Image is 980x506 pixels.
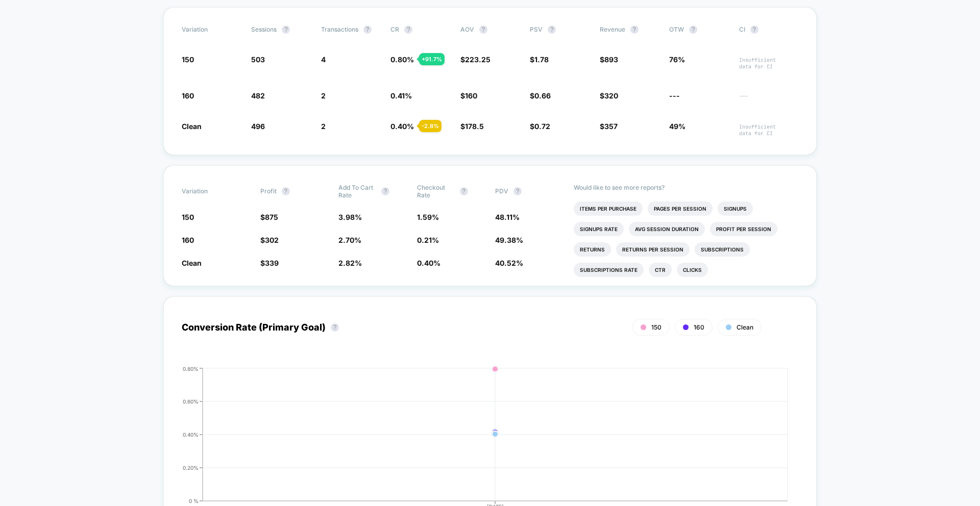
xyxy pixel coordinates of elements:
li: Signups [718,201,753,216]
span: 2 [321,91,326,100]
span: $ [460,122,484,131]
span: 357 [604,122,618,131]
span: $ [260,236,279,244]
span: $ [530,91,551,100]
span: 76% [669,55,685,64]
span: PSV [530,26,543,33]
button: ? [750,26,758,34]
span: CI [739,26,795,34]
span: 1.78 [534,55,549,64]
button: ? [282,26,290,34]
li: Subscriptions Rate [574,263,644,277]
li: Profit Per Session [710,222,777,236]
span: Variation [182,26,238,34]
span: 302 [265,236,279,244]
span: 2 [321,122,326,131]
button: ? [363,26,372,34]
span: 0.80 % [390,55,414,64]
span: $ [260,213,278,221]
span: 1.59 % [417,213,439,221]
span: 160 [694,323,704,331]
span: 48.11 % [495,213,520,221]
li: Avg Session Duration [629,222,705,236]
li: Ctr [649,263,672,277]
span: CR [390,26,399,33]
span: 150 [182,55,194,64]
li: Clicks [677,263,708,277]
span: $ [460,91,477,100]
tspan: 0.20% [183,464,199,470]
span: 160 [182,91,194,100]
span: PDV [495,187,508,195]
li: Subscriptions [695,242,750,257]
tspan: 0.60% [183,398,199,404]
span: AOV [460,26,474,33]
button: ? [404,26,412,34]
span: Add To Cart Rate [338,184,376,199]
span: 160 [182,236,194,244]
span: Clean [737,323,753,331]
span: 503 [251,55,265,64]
span: $ [530,55,549,64]
span: 0.41 % [390,91,412,100]
button: ? [689,26,697,34]
span: 49% [669,122,685,131]
span: $ [600,122,618,131]
button: ? [331,323,339,332]
button: ? [513,187,522,195]
div: + 91.7 % [419,53,445,65]
span: $ [600,91,618,100]
span: 2.82 % [338,259,362,267]
span: 320 [604,91,618,100]
span: 4 [321,55,326,64]
span: Insufficient data for CI [739,57,798,70]
span: 40.52 % [495,259,523,267]
span: 160 [465,91,477,100]
span: 49.38 % [495,236,523,244]
li: Signups Rate [574,222,624,236]
span: 178.5 [465,122,484,131]
span: Profit [260,187,277,195]
tspan: 0.80% [183,365,199,371]
button: ? [381,187,389,195]
span: 223.25 [465,55,491,64]
span: $ [600,55,618,64]
span: 875 [265,213,278,221]
button: ? [479,26,487,34]
span: $ [260,259,279,267]
div: - 2.8 % [419,120,442,132]
span: $ [530,122,550,131]
button: ? [282,187,290,195]
span: 3.98 % [338,213,362,221]
span: Sessions [251,26,277,33]
span: Clean [182,259,202,267]
span: 150 [651,323,661,331]
span: 0.40 % [390,122,414,131]
button: ? [460,187,468,195]
p: Would like to see more reports? [574,184,799,191]
span: Checkout Rate [417,184,455,199]
span: 0.66 [534,91,551,100]
span: 339 [265,259,279,267]
span: Revenue [600,26,625,33]
li: Returns [574,242,611,257]
span: 150 [182,213,194,221]
button: ? [630,26,639,34]
tspan: 0.40% [183,431,199,437]
span: Variation [182,184,238,199]
span: Clean [182,122,202,131]
span: --- [739,93,798,100]
tspan: 0 % [189,497,199,503]
span: Insufficient data for CI [739,123,798,137]
span: --- [669,91,680,100]
span: 482 [251,91,265,100]
span: 0.72 [534,122,550,131]
span: $ [460,55,491,64]
span: 496 [251,122,265,131]
span: 893 [604,55,618,64]
button: ? [548,26,556,34]
span: 0.40 % [417,259,440,267]
span: 0.21 % [417,236,439,244]
li: Returns Per Session [616,242,690,257]
span: 2.70 % [338,236,361,244]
